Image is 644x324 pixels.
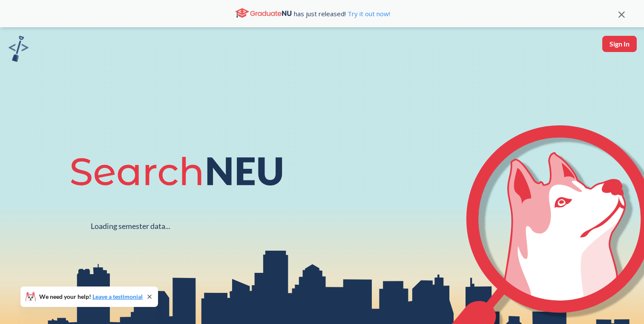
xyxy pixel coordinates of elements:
button: Sign In [602,36,637,52]
span: We need your help! [39,294,143,300]
div: Loading semester data... [91,221,170,231]
a: sandbox logo [9,36,29,64]
a: Leave a testimonial [92,293,143,300]
span: has just released! [294,9,390,18]
a: Try it out now! [346,9,390,18]
img: sandbox logo [9,36,29,62]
